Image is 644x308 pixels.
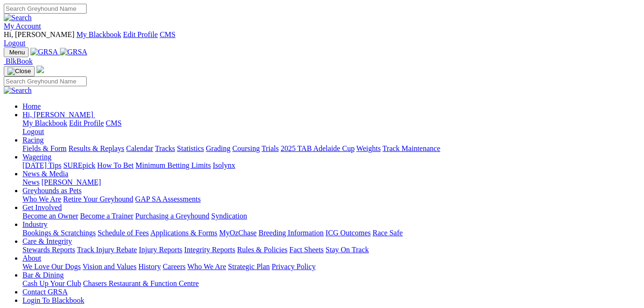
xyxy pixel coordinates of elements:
a: Get Involved [22,203,62,211]
div: About [22,263,640,271]
a: 2025 TAB Adelaide Cup [281,144,355,152]
a: Retire Your Greyhound [63,195,133,203]
input: Search [4,76,87,86]
a: Results & Replays [68,144,124,152]
a: My Account [4,22,41,30]
a: Rules & Policies [237,246,288,254]
a: CMS [160,30,176,38]
a: We Love Our Dogs [22,263,81,270]
div: My Account [4,30,640,47]
a: Stewards Reports [22,246,75,254]
a: Contact GRSA [22,288,67,296]
a: Home [22,102,41,110]
img: GRSA [30,48,58,56]
a: Strategic Plan [228,263,270,270]
a: Edit Profile [69,119,104,127]
div: Greyhounds as Pets [22,195,640,203]
a: My Blackbook [76,30,121,38]
a: BlkBook [4,57,33,65]
button: Toggle navigation [4,66,35,76]
div: Wagering [22,161,640,170]
a: Chasers Restaurant & Function Centre [83,279,199,287]
a: Weights [356,144,381,152]
a: Logout [4,39,25,47]
a: Breeding Information [259,229,324,237]
img: logo-grsa-white.png [37,66,44,73]
a: Care & Integrity [22,237,72,245]
a: Coursing [232,144,260,152]
span: Hi, [PERSON_NAME] [4,30,74,38]
img: Search [4,14,32,22]
a: Grading [206,144,230,152]
a: Become an Owner [22,212,78,220]
a: Race Safe [372,229,402,237]
a: Logout [22,128,44,135]
a: My Blackbook [22,119,67,127]
a: Calendar [126,144,153,152]
a: History [138,263,161,270]
button: Toggle navigation [4,47,29,57]
a: Racing [22,136,44,144]
a: News & Media [22,170,68,178]
a: Edit Profile [123,30,158,38]
a: [DATE] Tips [22,161,61,169]
a: Hi, [PERSON_NAME] [22,111,95,119]
a: Become a Trainer [80,212,133,220]
a: Privacy Policy [272,263,316,270]
img: GRSA [60,48,88,56]
a: Purchasing a Greyhound [135,212,209,220]
a: Stay On Track [326,246,369,254]
a: Wagering [22,153,52,161]
span: BlkBook [6,57,33,65]
a: Track Maintenance [383,144,440,152]
div: Industry [22,229,640,237]
a: SUREpick [63,161,95,169]
a: Login To Blackbook [22,296,84,304]
a: Syndication [211,212,247,220]
div: Get Involved [22,212,640,220]
a: GAP SA Assessments [135,195,201,203]
a: Greyhounds as Pets [22,187,81,195]
div: Racing [22,144,640,153]
a: Isolynx [213,161,235,169]
a: Injury Reports [139,246,182,254]
a: Tracks [155,144,175,152]
a: Statistics [177,144,204,152]
a: Minimum Betting Limits [135,161,211,169]
a: MyOzChase [219,229,257,237]
img: Close [7,68,31,75]
div: News & Media [22,178,640,187]
a: Bookings & Scratchings [22,229,96,237]
div: Care & Integrity [22,246,640,254]
a: [PERSON_NAME] [41,178,101,186]
span: Menu [9,49,25,56]
a: Industry [22,220,47,228]
a: Schedule of Fees [97,229,148,237]
a: Integrity Reports [184,246,235,254]
a: How To Bet [97,161,134,169]
div: Hi, [PERSON_NAME] [22,119,640,136]
span: Hi, [PERSON_NAME] [22,111,93,119]
a: Who We Are [187,263,226,270]
a: ICG Outcomes [326,229,370,237]
a: CMS [106,119,122,127]
a: News [22,178,39,186]
a: Cash Up Your Club [22,279,81,287]
a: Trials [261,144,279,152]
a: Fields & Form [22,144,67,152]
div: Bar & Dining [22,279,640,288]
a: Applications & Forms [150,229,217,237]
a: About [22,254,41,262]
a: Track Injury Rebate [77,246,137,254]
a: Fact Sheets [289,246,324,254]
a: Bar & Dining [22,271,64,279]
a: Careers [163,263,185,270]
a: Vision and Values [82,263,136,270]
img: Search [4,86,32,95]
a: Who We Are [22,195,61,203]
input: Search [4,4,87,14]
